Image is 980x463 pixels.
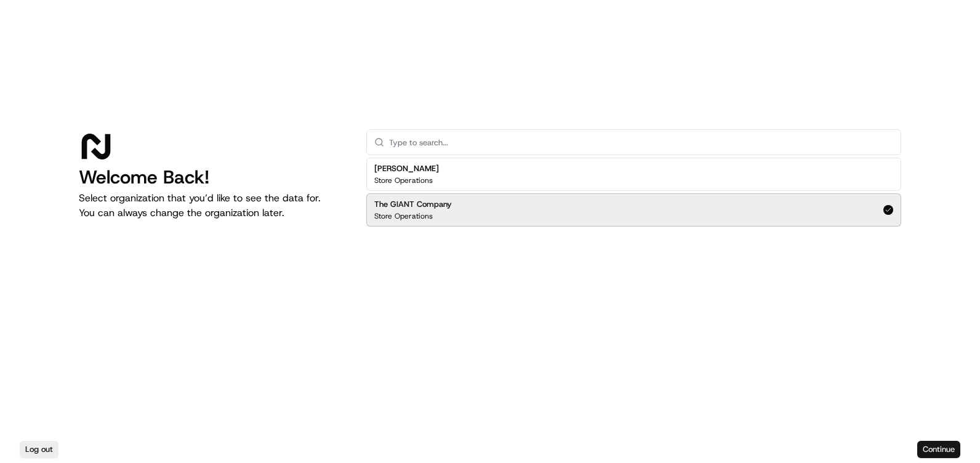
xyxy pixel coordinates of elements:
button: Continue [917,441,960,458]
h2: The GIANT Company [374,199,452,210]
input: Type to search... [389,130,893,155]
div: Suggestions [366,155,901,229]
h1: Welcome Back! [79,166,347,188]
p: Store Operations [374,175,433,185]
h2: [PERSON_NAME] [374,163,439,174]
p: Store Operations [374,211,433,221]
p: Select organization that you’d like to see the data for. You can always change the organization l... [79,191,347,220]
button: Log out [20,441,58,458]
